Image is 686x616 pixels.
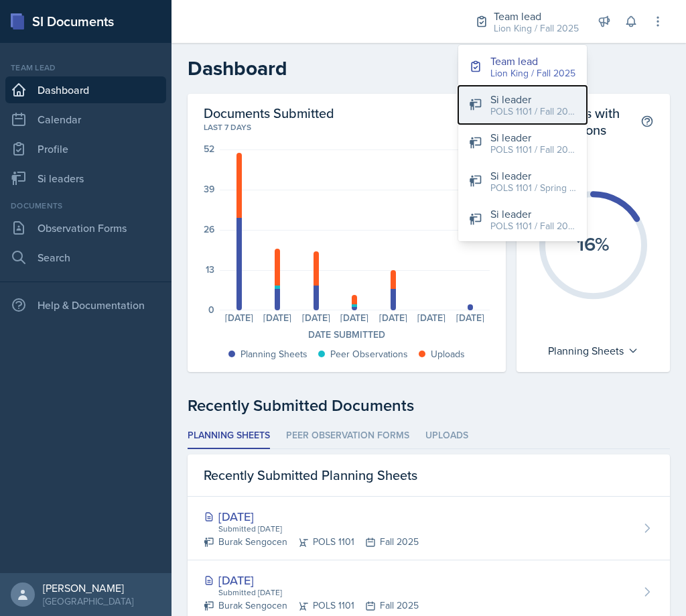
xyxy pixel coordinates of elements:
[259,313,297,322] div: [DATE]
[576,230,610,257] text: 16%
[204,535,419,549] div: Burak Sengocen POLS 1101 Fall 2025
[188,423,270,449] li: Planning Sheets
[5,106,166,133] a: Calendar
[217,587,419,599] div: Submitted [DATE]
[5,292,166,318] div: Help & Documentation
[490,143,576,157] div: POLS 1101 / Fall 2025
[204,225,214,234] div: 26
[425,423,468,449] li: Uploads
[297,313,336,322] div: [DATE]
[541,340,645,361] div: Planning Sheets
[458,48,587,86] button: Team lead Lion King / Fall 2025
[5,244,166,271] a: Search
[494,8,579,24] div: Team lead
[220,313,259,322] div: [DATE]
[458,162,587,200] button: Si leader POLS 1101 / Spring 2025
[490,105,576,119] div: POLS 1101 / Fall 2024
[490,91,576,107] div: Si leader
[490,181,576,195] div: POLS 1101 / Spring 2025
[5,76,166,103] a: Dashboard
[208,305,214,314] div: 0
[533,138,654,150] div: Last 7 days
[204,328,490,342] div: Date Submitted
[188,454,670,497] div: Recently Submitted Planning Sheets
[204,144,214,153] div: 52
[413,313,452,322] div: [DATE]
[5,214,166,241] a: Observation Forms
[5,200,166,212] div: Documents
[5,62,166,74] div: Team lead
[336,313,374,322] div: [DATE]
[490,66,575,80] div: Lion King / Fall 2025
[494,21,579,36] div: Lion King / Fall 2025
[204,105,490,121] h2: Documents Submitted
[330,347,408,361] div: Peer Observations
[490,206,576,222] div: Si leader
[43,581,133,595] div: [PERSON_NAME]
[43,595,133,608] div: [GEOGRAPHIC_DATA]
[490,129,576,145] div: Si leader
[451,313,490,322] div: [DATE]
[206,265,214,274] div: 13
[217,523,419,535] div: Submitted [DATE]
[188,56,670,80] h2: Dashboard
[490,219,576,233] div: POLS 1101 / Fall 2023
[204,571,419,589] div: [DATE]
[490,53,575,69] div: Team lead
[188,497,670,560] a: [DATE] Submitted [DATE] Burak SengocenPOLS 1101Fall 2025
[5,135,166,162] a: Profile
[458,124,587,162] button: Si leader POLS 1101 / Fall 2025
[204,121,490,133] div: Last 7 days
[5,165,166,192] a: Si leaders
[204,507,419,526] div: [DATE]
[374,313,413,322] div: [DATE]
[204,184,214,194] div: 39
[286,423,409,449] li: Peer Observation Forms
[241,347,307,361] div: Planning Sheets
[188,393,670,418] div: Recently Submitted Documents
[458,200,587,239] button: Si leader POLS 1101 / Fall 2023
[458,86,587,124] button: Si leader POLS 1101 / Fall 2024
[431,347,465,361] div: Uploads
[204,599,419,613] div: Burak Sengocen POLS 1101 Fall 2025
[490,168,576,184] div: Si leader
